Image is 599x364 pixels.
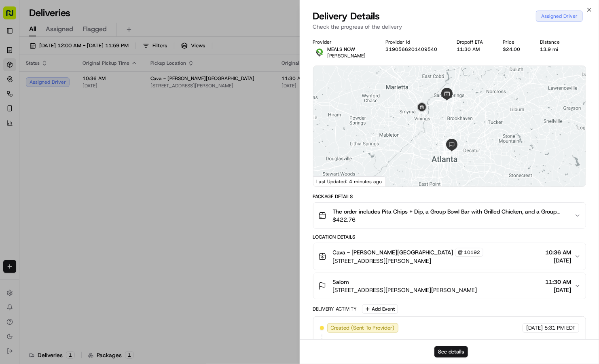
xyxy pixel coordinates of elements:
span: [DATE] [545,286,571,294]
div: 11:30 AM [457,46,490,53]
span: 10192 [464,249,480,256]
span: $422.76 [333,216,568,224]
div: Past conversations [8,105,54,111]
img: 5e9a9d7314ff4150bce227a61376b483.jpg [17,77,32,91]
span: [DATE] [72,125,88,131]
span: • [67,125,70,131]
div: Location Details [313,234,586,240]
a: 📗Knowledge Base [5,177,65,192]
button: See all [125,103,147,113]
span: [PERSON_NAME] [328,53,366,59]
div: Delivery Activity [313,306,357,312]
span: [PERSON_NAME] [25,147,66,153]
span: [STREET_ADDRESS][PERSON_NAME][PERSON_NAME] [333,286,477,294]
span: [DATE] [526,324,543,332]
span: 10:36 AM [545,248,571,256]
div: 💻 [68,181,75,188]
p: Welcome 👋 [8,32,147,45]
div: Provider Id [385,39,444,45]
button: 3190566201409540 [385,46,437,53]
div: Distance [540,39,567,45]
span: [DATE] [72,147,88,153]
span: Knowledge Base [16,180,62,188]
span: • [67,147,70,153]
div: Start new chat [36,77,133,85]
div: 13.9 mi [540,46,567,53]
div: Provider [313,39,373,45]
img: 1736555255976-a54dd68f-1ca7-489b-9aae-adbdc363a1c4 [16,147,23,154]
span: Created (Sent To Provider) [331,324,395,332]
a: Powered byPylon [57,200,98,206]
button: Salom[STREET_ADDRESS][PERSON_NAME][PERSON_NAME]11:30 AM[DATE] [313,273,586,299]
span: [PERSON_NAME] [25,125,66,131]
img: Nash [8,8,24,24]
img: 1736555255976-a54dd68f-1ca7-489b-9aae-adbdc363a1c4 [8,77,23,91]
span: 11:30 AM [545,278,571,286]
a: 💻API Documentation [65,177,133,192]
button: Cava - [PERSON_NAME][GEOGRAPHIC_DATA]10192[STREET_ADDRESS][PERSON_NAME]10:36 AM[DATE] [313,243,586,270]
p: Check the progress of the delivery [313,23,586,31]
p: MEALS NOW [328,46,366,53]
div: Dropoff ETA [457,39,490,45]
button: Add Event [362,304,398,314]
img: 1736555255976-a54dd68f-1ca7-489b-9aae-adbdc363a1c4 [16,125,23,132]
div: 📗 [8,181,15,188]
span: [DATE] [545,256,571,265]
span: Pylon [80,200,98,206]
div: Price [503,39,527,45]
span: API Documentation [76,180,130,188]
div: We're available if you need us! [36,85,111,91]
button: Start new chat [138,79,147,89]
div: Package Details [313,193,586,200]
span: The order includes Pita Chips + Dip, a Group Bowl Bar with Grilled Chicken, and a Group Bowl Bar ... [333,207,568,216]
div: $24.00 [503,46,527,53]
span: Delivery Details [313,10,380,23]
img: melas_now_logo.png [313,46,326,59]
div: Last Updated: 4 minutes ago [313,176,386,186]
img: Liam S. [8,139,21,152]
button: See details [434,346,468,358]
input: Got a question? Start typing here... [21,52,146,60]
span: Salom [333,278,349,286]
img: Liam S. [8,117,21,130]
span: 5:31 PM EDT [544,324,576,332]
button: The order includes Pita Chips + Dip, a Group Bowl Bar with Grilled Chicken, and a Group Bowl Bar ... [313,203,586,229]
span: [STREET_ADDRESS][PERSON_NAME] [333,257,483,265]
span: Cava - [PERSON_NAME][GEOGRAPHIC_DATA] [333,248,453,256]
